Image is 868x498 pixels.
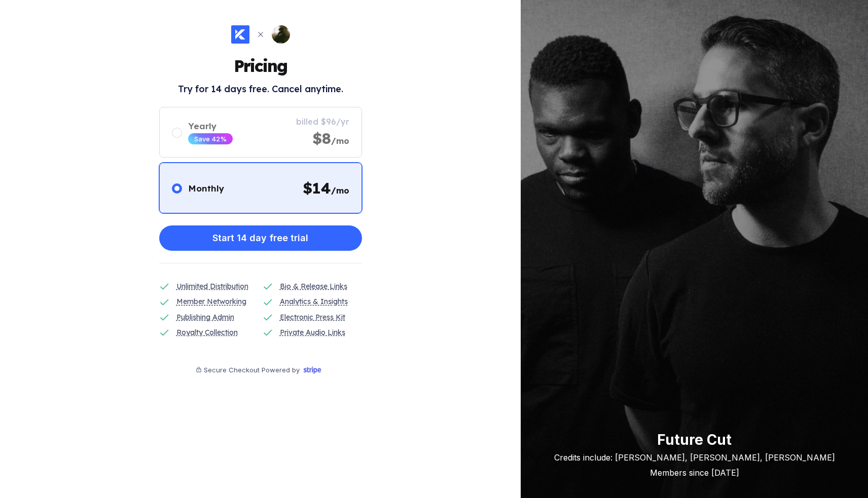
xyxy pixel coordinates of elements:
[303,178,349,198] div: $ 14
[331,136,349,146] span: /mo
[272,25,290,44] img: ACg8ocJBR18HjpbXR4rs9l9sCzd00PzeNLyNgmttZvBMeheR7w=s96-c
[296,117,349,127] div: billed $96/yr
[234,56,287,76] h1: Pricing
[178,83,343,95] h2: Try for 14 days free. Cancel anytime.
[280,327,345,338] div: Private Audio Links
[194,135,227,143] div: Save 42%
[204,366,300,374] div: Secure Checkout Powered by
[280,296,348,307] div: Analytics & Insights
[188,121,233,131] div: Yearly
[280,281,347,292] div: Bio & Release Links
[554,452,835,463] div: Credits include: [PERSON_NAME], [PERSON_NAME], [PERSON_NAME]
[176,296,246,307] div: Member Networking
[554,468,835,478] div: Members since [DATE]
[176,327,238,338] div: Royalty Collection
[176,281,248,292] div: Unlimited Distribution
[212,228,308,248] div: Start 14 day free trial
[554,431,835,448] div: Future Cut
[159,225,362,251] button: Start 14 day free trial
[312,129,349,148] div: $8
[331,185,349,196] span: /mo
[176,312,234,323] div: Publishing Admin
[188,183,224,194] div: Monthly
[280,312,345,323] div: Electronic Press Kit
